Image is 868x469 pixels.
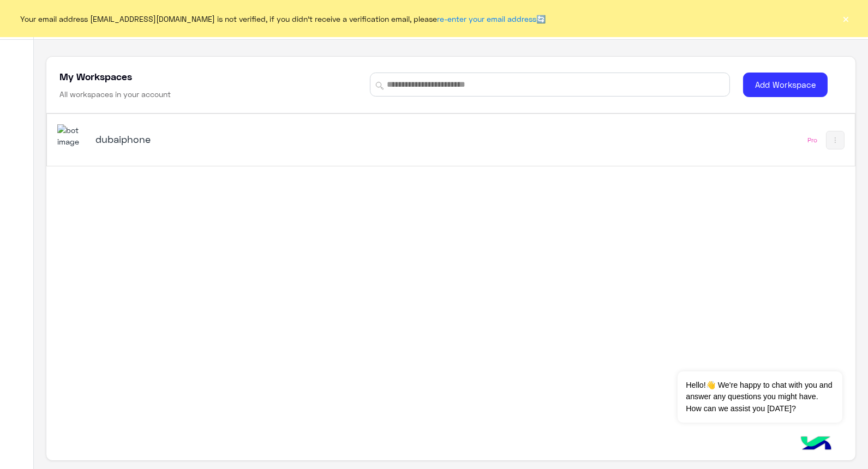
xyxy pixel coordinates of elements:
img: 1403182699927242 [57,124,87,148]
button: × [841,13,852,24]
h6: All workspaces in your account [59,89,171,100]
span: Hello!👋 We're happy to chat with you and answer any questions you might have. How can we assist y... [678,371,842,423]
a: re-enter your email address [438,14,537,23]
span: Your email address [EMAIL_ADDRESS][DOMAIN_NAME] is not verified, if you didn't receive a verifica... [21,13,546,25]
img: hulul-logo.png [797,425,835,464]
h5: dubaiphone [95,133,379,146]
button: Add Workspace [743,73,828,97]
h5: My Workspaces [59,70,132,83]
div: Pro [807,136,817,145]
